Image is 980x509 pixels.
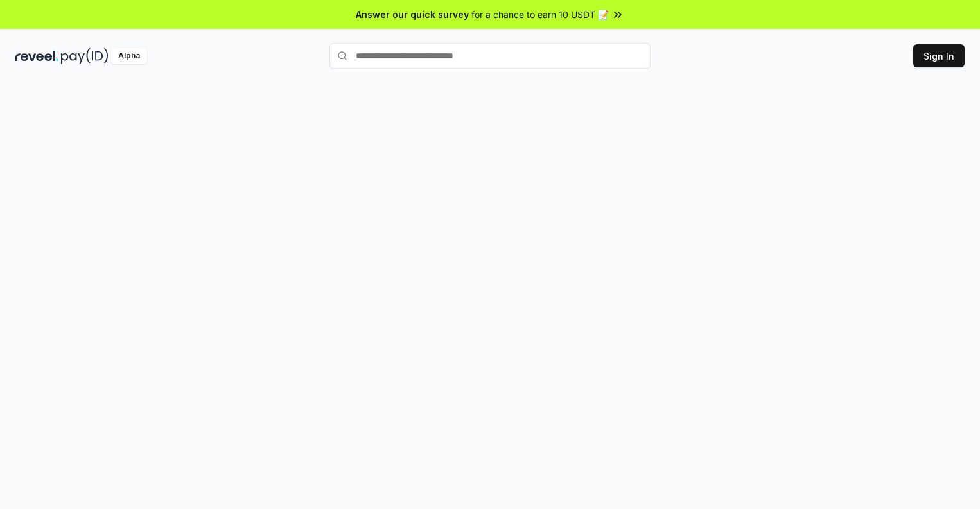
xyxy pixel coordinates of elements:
[61,48,109,64] img: pay_id
[913,44,965,67] button: Sign In
[111,48,147,64] div: Alpha
[471,8,609,21] span: for a chance to earn 10 USDT 📝
[356,8,469,21] span: Answer our quick survey
[15,48,58,64] img: reveel_dark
